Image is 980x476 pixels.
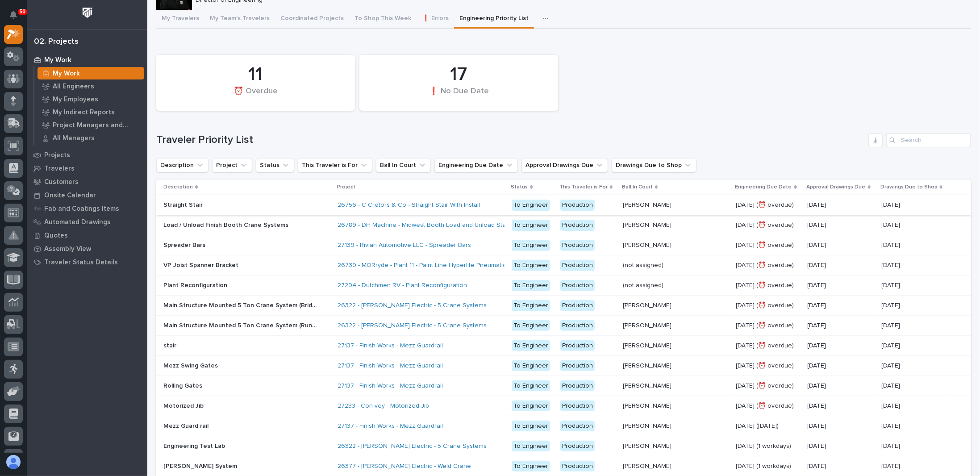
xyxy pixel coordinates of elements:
[880,182,938,192] p: Drawings Due to Shop
[156,376,971,396] tr: Rolling GatesRolling Gates 27137 - Finish Works - Mezz Guardrail To EngineerProduction[PERSON_NAM...
[53,121,141,129] p: Project Managers and Engineers
[156,336,971,356] tr: stairstair 27137 - Finish Works - Mezz Guardrail To EngineerProduction[PERSON_NAME][PERSON_NAME] ...
[337,182,356,192] p: Project
[881,340,902,350] p: [DATE]
[11,11,23,25] div: Notifications50
[212,158,252,172] button: Project
[881,441,902,450] p: [DATE]
[338,402,430,410] a: 27233 - Con-vey - Motorized Jib
[44,178,79,186] p: Customers
[560,401,595,412] div: Production
[34,93,147,105] a: My Employees
[560,280,595,291] div: Production
[53,96,98,104] p: My Employees
[736,240,796,249] p: [DATE] (⏰ overdue)
[881,220,902,229] p: [DATE]
[27,202,147,215] a: Fab and Coatings Items
[512,421,550,432] div: To Engineer
[156,316,971,336] tr: Main Structure Mounted 5 Ton Crane System (Runways)Main Structure Mounted 5 Ton Crane System (Run...
[623,260,665,269] p: (not assigned)
[736,401,796,410] p: [DATE] (⏰ overdue)
[338,242,471,249] a: 27139 - Rivian Automotive LLC - Spreader Bars
[44,151,70,159] p: Projects
[736,380,796,390] p: [DATE] (⏰ overdue)
[338,282,467,289] a: 27294 - Dutchmen RV - Plant Reconfiguration
[338,322,487,330] a: 26322 - [PERSON_NAME] Electric - 5 Crane Systems
[886,133,971,147] input: Search
[27,175,147,188] a: Customers
[881,401,902,410] p: [DATE]
[53,83,94,91] p: All Engineers
[881,280,902,289] p: [DATE]
[156,158,209,172] button: Description
[163,240,207,249] p: Spreader Bars
[560,300,595,311] div: Production
[512,300,550,311] div: To Engineer
[4,453,23,472] button: users-avatar
[53,134,95,142] p: All Managers
[163,360,220,370] p: Mezz Swing Gates
[736,260,796,269] p: [DATE] (⏰ overdue)
[623,401,673,410] p: [PERSON_NAME]
[808,201,874,209] p: [DATE]
[808,302,874,309] p: [DATE]
[808,242,874,249] p: [DATE]
[881,300,902,309] p: [DATE]
[338,362,443,370] a: 27137 - Finish Works - Mezz Guardrail
[512,360,550,372] div: To Engineer
[512,200,550,211] div: To Engineer
[256,158,294,172] button: Status
[560,200,595,211] div: Production
[881,380,902,390] p: [DATE]
[375,87,543,105] div: ❗ No Due Date
[27,229,147,242] a: Quotes
[560,360,595,372] div: Production
[612,158,696,172] button: Drawings Due to Shop
[808,463,874,470] p: [DATE]
[34,37,79,47] div: 02. Projects
[622,182,653,192] p: Ball In Court
[20,8,25,15] p: 50
[156,10,204,29] button: My Travelers
[163,401,205,410] p: Motorized Jib
[163,320,321,330] p: Main Structure Mounted 5 Ton Crane System (Runways)
[623,280,665,289] p: (not assigned)
[623,461,673,470] p: [PERSON_NAME]
[623,421,673,430] p: [PERSON_NAME]
[512,401,550,412] div: To Engineer
[156,215,971,235] tr: Load / Unload Finish Booth Crane SystemsLoad / Unload Finish Booth Crane Systems 26789 - DH Machi...
[338,382,443,390] a: 27137 - Finish Works - Mezz Guardrail
[27,148,147,162] a: Projects
[156,276,971,296] tr: Plant ReconfigurationPlant Reconfiguration 27294 - Dutchmen RV - Plant Reconfiguration To Enginee...
[736,340,796,350] p: [DATE] (⏰ overdue)
[44,56,71,64] p: My Work
[808,262,874,269] p: [DATE]
[27,53,147,67] a: My Work
[375,63,543,86] div: 17
[34,106,147,118] a: My Indirect Reports
[808,382,874,390] p: [DATE]
[623,380,673,390] p: [PERSON_NAME]
[44,218,111,226] p: Automated Drawings
[512,340,550,351] div: To Engineer
[34,119,147,131] a: Project Managers and Engineers
[79,4,96,21] img: Workspace Logo
[512,441,550,452] div: To Engineer
[807,182,866,192] p: Approval Drawings Due
[521,158,608,172] button: Approval Drawings Due
[163,441,227,450] p: Engineering Test Lab
[156,255,971,276] tr: VP Joist Spanner BracketVP Joist Spanner Bracket 26739 - MORryde - Plant 11 - Paint Line Hyperlit...
[560,240,595,251] div: Production
[298,158,372,172] button: This Traveler is For
[34,132,147,144] a: All Managers
[623,340,673,350] p: [PERSON_NAME]
[338,221,517,229] a: 26789 - DH Machine - Midwest Booth Load and Unload Station
[736,461,793,470] p: [DATE] (1 workdays)
[156,296,971,316] tr: Main Structure Mounted 5 Ton Crane System (Bridges (x4))Main Structure Mounted 5 Ton Crane System...
[736,220,796,229] p: [DATE] (⏰ overdue)
[171,87,340,105] div: ⏰ Overdue
[560,320,595,331] div: Production
[736,441,793,450] p: [DATE] (1 workdays)
[808,221,874,229] p: [DATE]
[156,235,971,255] tr: Spreader BarsSpreader Bars 27139 - Rivian Automotive LLC - Spreader Bars To EngineerProduction[PE...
